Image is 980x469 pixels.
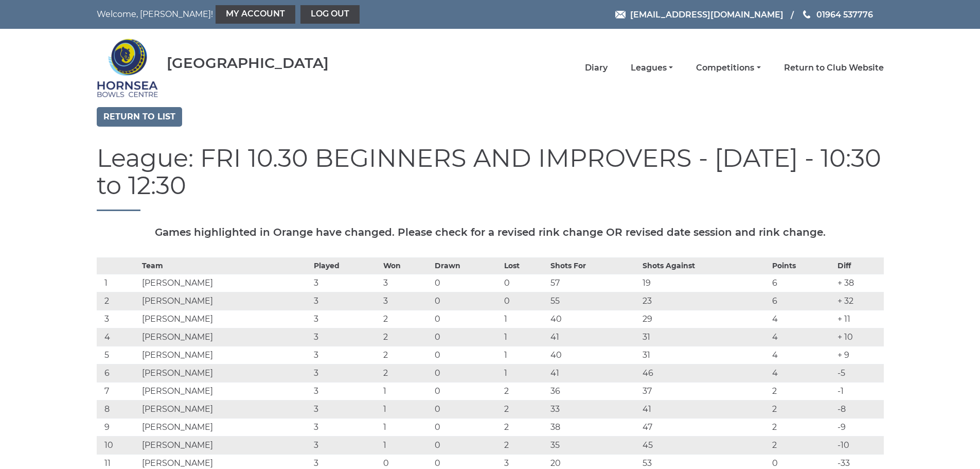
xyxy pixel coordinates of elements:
td: 0 [432,364,502,382]
td: 6 [97,364,139,382]
td: 0 [432,310,502,328]
td: 0 [432,382,502,400]
td: 47 [640,418,770,436]
td: [PERSON_NAME] [139,400,311,418]
th: Lost [502,257,548,274]
td: 3 [311,436,381,454]
nav: Welcome, [PERSON_NAME]! [97,5,416,24]
img: Phone us [803,10,810,19]
td: 2 [502,418,548,436]
td: 1 [502,310,548,328]
td: 3 [381,292,432,310]
td: 3 [311,382,381,400]
td: 41 [548,364,639,382]
td: + 38 [835,274,884,292]
td: 1 [381,400,432,418]
td: 37 [640,382,770,400]
a: My Account [216,5,295,24]
td: -5 [835,364,884,382]
td: 1 [381,418,432,436]
a: Email [EMAIL_ADDRESS][DOMAIN_NAME] [615,8,783,21]
td: 2 [381,310,432,328]
th: Played [311,257,381,274]
td: 3 [311,274,381,292]
td: 1 [381,382,432,400]
td: 3 [311,364,381,382]
td: 6 [770,274,834,292]
td: 0 [432,346,502,364]
td: 3 [311,346,381,364]
span: 01964 537776 [816,9,873,19]
td: [PERSON_NAME] [139,382,311,400]
td: 31 [640,346,770,364]
a: Log out [300,5,360,24]
td: [PERSON_NAME] [139,346,311,364]
td: 2 [770,400,834,418]
td: 4 [770,310,834,328]
td: 1 [97,274,139,292]
th: Team [139,257,311,274]
th: Diff [835,257,884,274]
td: 1 [502,364,548,382]
td: -8 [835,400,884,418]
img: Email [615,11,626,19]
td: 2 [502,436,548,454]
td: 5 [97,346,139,364]
a: Leagues [631,62,673,74]
td: 36 [548,382,639,400]
td: 0 [432,274,502,292]
td: 2 [381,346,432,364]
td: 4 [770,328,834,346]
img: Hornsea Bowls Centre [97,32,158,104]
td: 0 [432,436,502,454]
td: 41 [640,400,770,418]
td: [PERSON_NAME] [139,274,311,292]
td: 19 [640,274,770,292]
td: 2 [770,418,834,436]
td: 55 [548,292,639,310]
td: 2 [502,382,548,400]
th: Shots For [548,257,639,274]
td: 45 [640,436,770,454]
a: Phone us 01964 537776 [801,8,873,21]
th: Points [770,257,834,274]
td: 4 [770,346,834,364]
td: 38 [548,418,639,436]
h1: League: FRI 10.30 BEGINNERS AND IMPROVERS - [DATE] - 10:30 to 12:30 [97,145,884,211]
a: Diary [585,62,608,74]
td: + 10 [835,328,884,346]
span: [EMAIL_ADDRESS][DOMAIN_NAME] [630,9,783,19]
td: 2 [381,328,432,346]
td: [PERSON_NAME] [139,310,311,328]
td: 3 [97,310,139,328]
td: + 11 [835,310,884,328]
td: 2 [502,400,548,418]
td: [PERSON_NAME] [139,436,311,454]
td: 2 [770,436,834,454]
td: 3 [311,418,381,436]
td: 46 [640,364,770,382]
td: 40 [548,346,639,364]
th: Won [381,257,432,274]
td: 0 [432,328,502,346]
div: [GEOGRAPHIC_DATA] [167,55,329,71]
td: 2 [381,364,432,382]
td: 0 [502,292,548,310]
td: 0 [502,274,548,292]
td: 0 [432,400,502,418]
td: 2 [97,292,139,310]
td: 35 [548,436,639,454]
td: 57 [548,274,639,292]
td: 40 [548,310,639,328]
td: + 32 [835,292,884,310]
td: 6 [770,292,834,310]
td: [PERSON_NAME] [139,418,311,436]
td: 4 [97,328,139,346]
td: 1 [381,436,432,454]
td: -9 [835,418,884,436]
td: [PERSON_NAME] [139,328,311,346]
td: 3 [311,310,381,328]
td: 41 [548,328,639,346]
td: 8 [97,400,139,418]
td: + 9 [835,346,884,364]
